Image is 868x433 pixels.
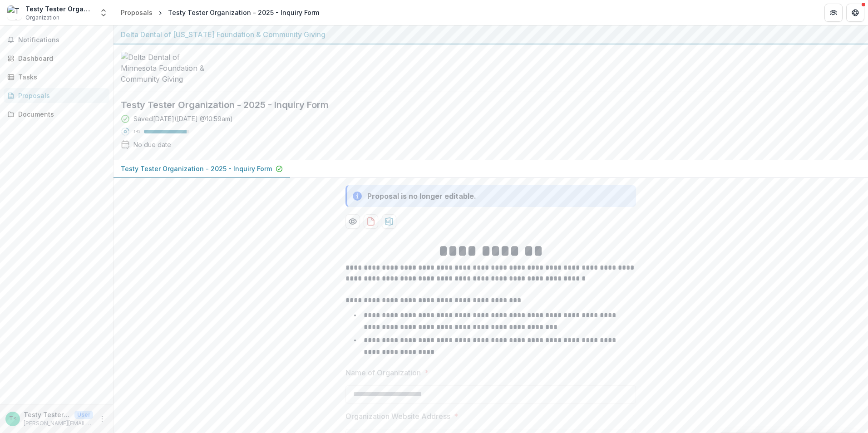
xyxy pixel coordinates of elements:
p: [PERSON_NAME][EMAIL_ADDRESS][DOMAIN_NAME] [24,419,93,428]
div: No due date [133,140,171,149]
div: Tasks [18,72,102,82]
div: Proposal is no longer editable. [367,191,476,202]
img: Delta Dental of Minnesota Foundation & Community Giving [121,52,212,84]
button: download-proposal [364,214,378,229]
p: Name of Organization [345,367,421,378]
div: Documents [18,109,102,119]
button: Notifications [4,33,109,47]
div: Proposals [18,91,102,100]
p: User [74,411,93,419]
div: Saved [DATE] ( [DATE] @ 10:59am ) [133,114,233,123]
span: Organization [25,14,59,22]
nav: breadcrumb [117,6,323,19]
button: Preview 6c114ede-2b53-4ce2-880b-c1cec0a374ef-0.pdf [345,214,360,229]
div: Delta Dental of [US_STATE] Foundation & Community Giving [121,29,861,40]
h2: Testy Tester Organization - 2025 - Inquiry Form [121,99,846,110]
p: Testy Tester <[PERSON_NAME][EMAIL_ADDRESS][DOMAIN_NAME]> <[PERSON_NAME][DOMAIN_NAME][EMAIL_ADDRES... [24,410,71,419]
button: Open entity switcher [97,4,110,22]
div: Testy Tester <annessa.hicks12@gmail.com> <annessa.hicks12@gmail.com> [9,416,17,422]
a: Dashboard [4,51,109,66]
div: Proposals [121,8,153,17]
button: Partners [824,4,843,22]
a: Documents [4,107,109,122]
div: Testy Tester Organization [25,4,94,14]
button: More [97,413,108,424]
p: Testy Tester Organization - 2025 - Inquiry Form [121,164,272,173]
a: Tasks [4,69,109,84]
a: Proposals [4,88,109,103]
p: 94 % [133,128,140,135]
button: Get Help [846,4,864,22]
span: Notifications [18,36,106,44]
p: Organization Website Address [345,411,450,422]
button: download-proposal [382,214,396,229]
a: Proposals [117,6,156,19]
div: Dashboard [18,54,102,63]
div: Testy Tester Organization - 2025 - Inquiry Form [168,8,319,17]
img: Testy Tester Organization [7,5,22,20]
